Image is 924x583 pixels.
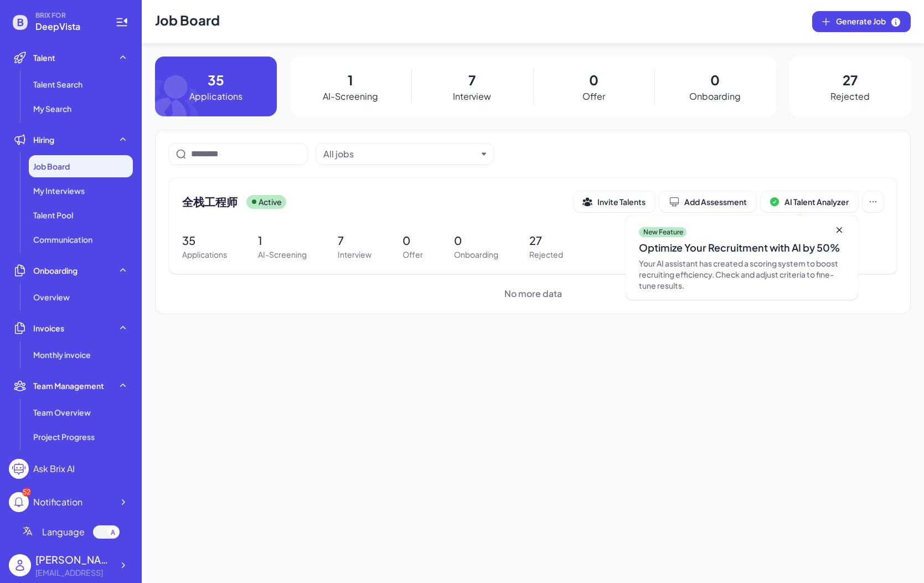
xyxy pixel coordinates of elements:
[258,249,307,260] p: AI-Screening
[843,70,858,90] p: 27
[454,249,498,260] p: Onboarding
[35,567,113,579] div: jingconan@deepvista.ai
[33,234,92,245] span: Communication
[830,90,870,103] p: Rejected
[33,161,70,172] span: Job Board
[529,232,563,249] p: 27
[812,11,911,32] button: Generate Job
[33,431,95,442] span: Project Progress
[258,232,307,249] p: 1
[33,209,73,221] span: Talent Pool
[338,232,371,249] p: 7
[761,191,858,212] button: AI Talent Analyzer
[597,197,646,207] span: Invite Talents
[659,191,756,212] button: Add Assessment
[33,349,91,360] span: Monthly invoice
[454,232,498,249] p: 0
[22,488,31,497] div: 52
[33,407,91,418] span: Team Overview
[338,249,371,260] p: Interview
[348,70,353,90] p: 1
[35,11,102,20] span: BRIX FOR
[33,134,54,145] span: Hiring
[9,554,31,576] img: user_logo.png
[33,291,70,303] span: Overview
[33,52,55,63] span: Talent
[639,240,845,255] div: Optimize Your Recruitment with AI by 50%
[710,70,720,90] p: 0
[182,232,227,249] p: 35
[33,265,78,276] span: Onboarding
[582,90,605,103] p: Offer
[402,232,423,249] p: 0
[323,147,354,161] div: All jobs
[35,552,113,567] div: Jing Conan Wang
[589,70,598,90] p: 0
[33,462,75,475] div: Ask Brix AI
[323,90,378,103] p: AI-Screening
[529,249,563,260] p: Rejected
[669,196,747,207] div: Add Assessment
[639,258,845,291] div: Your AI assistant has created a scoring system to boost recruiting efficiency. Check and adjust c...
[402,249,423,260] p: Offer
[33,185,85,196] span: My Interviews
[33,380,104,391] span: Team Management
[453,90,491,103] p: Interview
[33,103,71,114] span: My Search
[35,20,102,33] span: DeepVista
[33,323,64,334] span: Invoices
[42,525,85,539] span: Language
[323,147,477,161] button: All jobs
[643,228,683,237] p: New Feature
[836,16,901,28] span: Generate Job
[182,249,227,260] p: Applications
[468,70,476,90] p: 7
[33,79,82,90] span: Talent Search
[33,495,82,509] div: Notification
[574,191,655,212] button: Invite Talents
[182,194,238,209] span: 全栈工程师
[259,196,282,208] p: Active
[689,90,741,103] p: Onboarding
[504,287,562,300] span: No more data
[784,197,849,207] span: AI Talent Analyzer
